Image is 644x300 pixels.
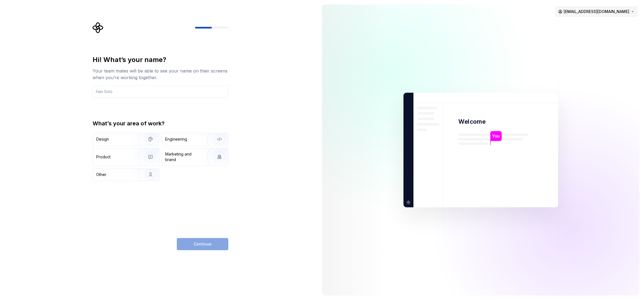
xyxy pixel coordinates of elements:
[564,9,629,14] span: [EMAIL_ADDRESS][DOMAIN_NAME]
[556,7,637,17] button: [EMAIL_ADDRESS][DOMAIN_NAME]
[458,118,485,126] p: Welcome
[93,68,228,81] div: Your team mates will be able to see your name on their screens when you’re working together.
[96,172,106,177] div: Other
[93,120,228,127] div: What’s your area of work?
[96,136,109,142] div: Design
[492,133,500,139] p: You
[93,85,228,97] input: Han Solo
[93,55,228,64] div: Hi! What’s your name?
[165,151,203,162] div: Marketing and brand
[96,154,111,160] div: Product
[165,136,187,142] div: Engineering
[93,22,104,33] svg: Supernova Logo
